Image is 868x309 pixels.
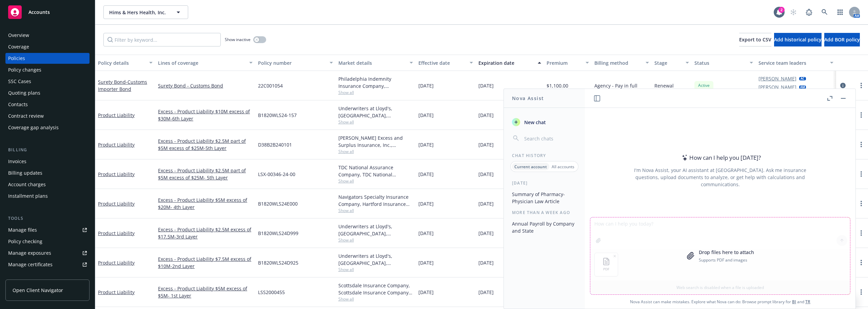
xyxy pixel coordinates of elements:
div: Scottsdale Insurance Company, Scottsdale Insurance Company (Nationwide), CRC Group [338,282,413,296]
a: Manage claims [5,271,90,282]
a: Excess - Product Liability $2.5M part of $5M excess of $25M- 5th Layer [158,167,253,181]
a: Product Liability [98,259,135,266]
div: [DATE] [504,180,585,186]
a: Start snowing [787,5,800,19]
span: [DATE] [478,230,494,237]
button: Service team leaders [756,55,836,71]
span: 22C001054 [258,82,283,89]
span: Add historical policy [774,36,822,43]
div: Coverage [8,41,29,52]
a: Product Liability [98,200,135,207]
div: [PERSON_NAME] Excess and Surplus Insurance, Inc., [PERSON_NAME] Group, CRC Group [338,134,413,149]
p: Drop files here to attach [699,249,754,256]
div: Underwriters at Lloyd's, [GEOGRAPHIC_DATA], [PERSON_NAME] of London, CRC Group [338,223,413,237]
span: [DATE] [418,200,434,207]
span: New chat [523,119,546,126]
a: more [857,199,865,208]
span: Show all [338,178,413,184]
div: Policy details [98,59,145,66]
div: Contract review [8,111,44,121]
a: TR [805,299,810,305]
a: Accounts [5,3,90,22]
span: Show all [338,296,413,302]
a: Excess - Product Liability $5M excess of $20M- 4th Layer [158,196,253,211]
a: SSC Cases [5,76,90,87]
button: Annual Payroll by Company and State [509,218,579,236]
div: Chat History [504,153,585,158]
div: Status [694,59,746,66]
p: Current account [514,164,547,170]
span: [DATE] [418,141,434,148]
button: Summary of Pharmacy-Physician Law Article [509,189,579,207]
button: Policy details [95,55,155,71]
a: Contacts [5,99,90,110]
span: [DATE] [478,112,494,119]
a: Product Liability [98,141,135,148]
a: [PERSON_NAME] [758,83,796,91]
div: Manage certificates [8,259,53,270]
div: Underwriters at Lloyd's, [GEOGRAPHIC_DATA], [PERSON_NAME] of London, CRC Group [338,105,413,119]
span: B1820WLS24E000 [258,200,298,207]
button: Premium [544,55,592,71]
div: Contacts [8,99,28,110]
a: circleInformation [839,81,847,90]
span: [DATE] [478,171,494,178]
span: Active [697,82,711,89]
span: [DATE] [418,289,434,296]
div: Policy changes [8,64,41,75]
span: Show all [338,267,413,272]
a: Search [818,5,831,19]
a: Excess - Product Liability $7.5M excess of $10M-2nd Layer [158,255,253,270]
span: [DATE] [418,82,434,89]
span: Renewal [654,82,674,89]
span: [DATE] [418,112,434,119]
div: I'm Nova Assist, your AI assistant at [GEOGRAPHIC_DATA]. Ask me insurance questions, upload docum... [625,167,815,188]
button: Effective date [416,55,476,71]
a: Quoting plans [5,88,90,98]
a: more [857,81,865,90]
div: Installment plans [8,191,48,201]
div: Policy checking [8,236,42,247]
input: Search chats [523,134,577,143]
button: Status [692,55,756,71]
span: B1820WLS24D999 [258,230,298,237]
a: Installment plans [5,191,90,201]
a: more [857,288,865,296]
span: LSX-00346-24-00 [258,171,295,178]
span: Hims & Hers Health, Inc. [109,9,168,16]
span: Export to CSV [739,36,771,43]
a: BI [792,299,796,305]
span: D38B2B240101 [258,141,292,148]
div: How can I help you [DATE]? [680,153,761,162]
div: Tools [5,215,90,222]
div: Manage exposures [8,248,51,258]
a: Excess - Product Liability $5M excess of $5M- 1st Layer [158,285,253,299]
a: Coverage [5,41,90,52]
div: Stage [654,59,682,66]
a: Surety Bond - Customs Bond [158,82,253,89]
p: Supports PDF and images [699,257,754,263]
div: More than a week ago [504,210,585,215]
span: Show all [338,237,413,243]
a: Product Liability [98,230,135,236]
span: Nova Assist can make mistakes. Explore what Nova can do: Browse prompt library for and [588,295,853,309]
a: Excess - Product Liability $10M excess of $30M-6th Layer [158,108,253,122]
span: [DATE] [478,200,494,207]
span: B1820WLS24-157 [258,112,297,119]
a: Manage certificates [5,259,90,270]
div: Expiration date [478,59,534,66]
span: $1,100.00 [547,82,568,89]
div: Overview [8,30,29,41]
span: [DATE] [478,259,494,266]
span: Show all [338,149,413,154]
a: more [857,170,865,178]
a: Product Liability [98,112,135,118]
div: Billing [5,147,90,153]
span: Manage exposures [5,248,90,258]
span: [DATE] [418,230,434,237]
span: Agency - Pay in full [594,82,637,89]
a: Billing updates [5,168,90,178]
span: Accounts [28,9,50,15]
span: [DATE] [418,171,434,178]
button: Expiration date [476,55,544,71]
